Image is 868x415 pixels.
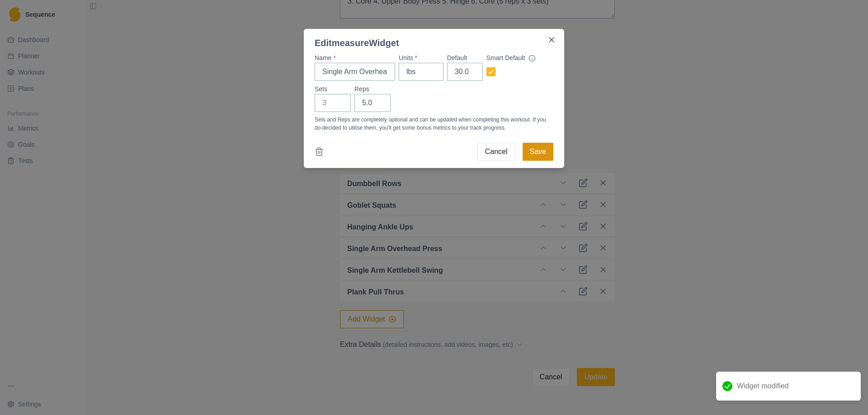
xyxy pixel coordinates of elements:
button: Close [544,33,559,47]
input: 10 [447,63,483,81]
p: Sets and Reps are completely optional and can be updated when completing this workout. If you do ... [315,116,553,132]
label: Reps [354,84,385,94]
label: Default [447,53,477,63]
input: 8 [354,94,391,112]
label: Sets [315,84,345,94]
input: kg [399,63,443,81]
button: Cancel [477,143,515,161]
label: Name [315,53,390,63]
input: Bench press [315,63,395,81]
input: 3 [315,94,351,112]
div: Widget modified [716,372,861,401]
div: Smart Default [486,53,548,63]
header: Edit measure Widget [304,29,564,50]
label: Units [399,53,438,63]
button: Save [523,143,553,161]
